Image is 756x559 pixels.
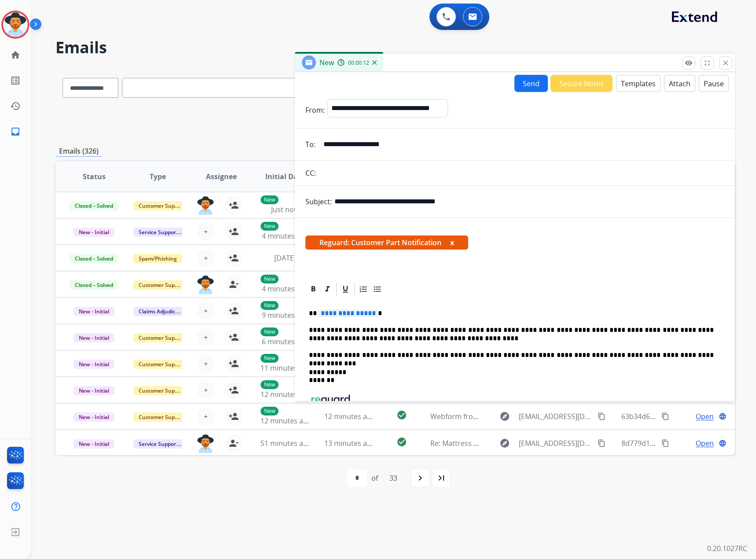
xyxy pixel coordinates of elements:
[261,416,312,426] span: 12 minutes ago
[197,408,214,425] button: +
[430,412,630,421] span: Webform from [EMAIL_ADDRESS][DOMAIN_NAME] on [DATE]
[73,386,114,395] span: New - Initial
[348,59,369,66] span: 00:00:12
[450,237,454,248] button: x
[197,249,214,267] button: +
[261,380,279,389] p: New
[133,307,194,316] span: Claims Adjudication
[204,385,208,395] span: +
[598,412,606,420] mat-icon: content_copy
[197,302,214,320] button: +
[70,254,118,263] span: Closed – Solved
[262,284,309,294] span: 4 minutes ago
[262,231,309,241] span: 4 minutes ago
[73,360,114,369] span: New - Initial
[133,412,191,422] span: Customer Support
[55,146,102,157] p: Emails (326)
[133,333,191,342] span: Customer Support
[261,222,279,231] p: New
[73,307,114,316] span: New - Initial
[10,101,21,111] mat-icon: history
[319,58,334,67] span: New
[396,437,407,447] mat-icon: check_circle
[204,226,208,237] span: +
[133,360,191,369] span: Customer Support
[261,275,279,283] p: New
[514,75,548,92] button: Send
[133,201,191,210] span: Customer Support
[598,439,606,447] mat-icon: content_copy
[197,328,214,346] button: +
[339,283,352,296] div: Underline
[261,301,279,310] p: New
[382,469,404,487] div: 33
[430,438,536,448] span: Re: Mattress Cleaning Store 257
[204,358,208,369] span: +
[436,473,447,483] mat-icon: last_page
[73,412,114,422] span: New - Initial
[261,354,279,363] p: New
[197,196,214,215] img: agent-avatar
[719,439,727,447] mat-icon: language
[616,75,661,92] button: Templates
[73,228,114,237] span: New - Initial
[261,407,279,416] p: New
[261,390,312,399] span: 12 minutes ago
[719,412,727,420] mat-icon: language
[261,438,312,448] span: 51 minutes ago
[324,412,375,421] span: 12 minutes ago
[228,411,239,422] mat-icon: person_add
[206,171,237,182] span: Assignee
[197,434,214,453] img: agent-avatar
[305,196,332,207] p: Subject:
[73,439,114,449] span: New - Initial
[685,59,693,67] mat-icon: remove_red_eye
[133,386,191,395] span: Customer Support
[499,438,510,449] mat-icon: explore
[274,253,296,263] span: [DATE]
[197,276,214,294] img: agent-avatar
[70,201,118,210] span: Closed – Solved
[228,438,239,449] mat-icon: person_remove
[10,50,21,60] mat-icon: home
[265,171,305,182] span: Initial Date
[305,235,468,250] span: Reguard: Customer Part Notification
[261,327,279,336] p: New
[228,226,239,237] mat-icon: person_add
[396,410,407,420] mat-icon: check_circle
[262,310,309,320] span: 9 minutes ago
[499,411,510,422] mat-icon: explore
[305,105,325,115] p: From:
[696,438,714,449] span: Open
[261,195,279,204] p: New
[204,253,208,263] span: +
[228,385,239,395] mat-icon: person_add
[261,363,312,373] span: 11 minutes ago
[371,283,384,296] div: Bullet List
[197,223,214,240] button: +
[696,411,714,422] span: Open
[707,543,747,554] p: 0.20.1027RC
[133,439,183,449] span: Service Support
[83,171,106,182] span: Status
[55,39,735,56] h2: Emails
[324,438,375,448] span: 13 minutes ago
[228,200,239,210] mat-icon: person_add
[321,283,334,296] div: Italic
[262,337,309,346] span: 6 minutes ago
[699,75,729,92] button: Pause
[664,75,695,92] button: Attach
[519,438,593,449] span: [EMAIL_ADDRESS][DOMAIN_NAME]
[133,228,183,237] span: Service Support
[197,381,214,399] button: +
[10,126,21,137] mat-icon: inbox
[133,254,182,263] span: Spam/Phishing
[133,280,191,290] span: Customer Support
[307,283,320,296] div: Bold
[150,171,166,182] span: Type
[70,280,118,290] span: Closed – Solved
[204,332,208,342] span: +
[197,355,214,372] button: +
[271,205,299,214] span: Just now
[661,439,669,447] mat-icon: content_copy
